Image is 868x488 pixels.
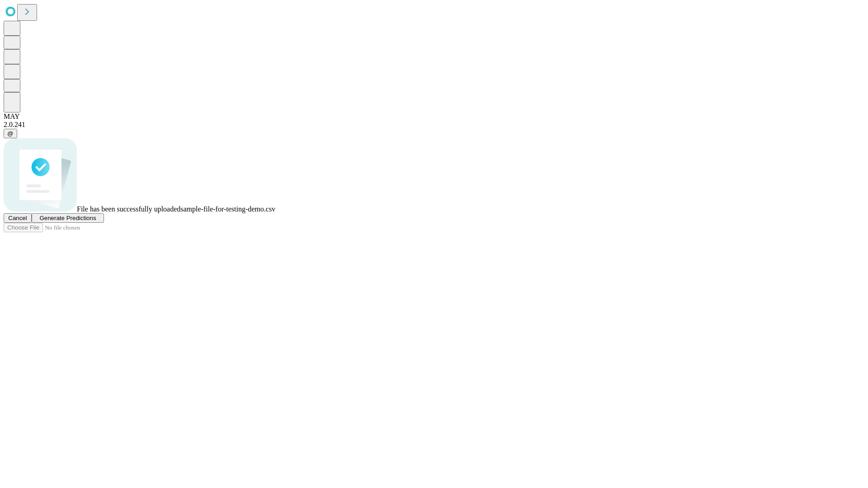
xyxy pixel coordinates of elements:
span: @ [7,130,14,137]
div: 2.0.241 [4,121,864,129]
button: Generate Predictions [32,213,104,223]
span: Generate Predictions [39,215,96,221]
span: File has been successfully uploaded [77,205,180,213]
button: @ [4,129,17,138]
span: sample-file-for-testing-demo.csv [180,205,275,213]
div: MAY [4,113,864,121]
button: Cancel [4,213,32,223]
span: Cancel [8,215,27,221]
